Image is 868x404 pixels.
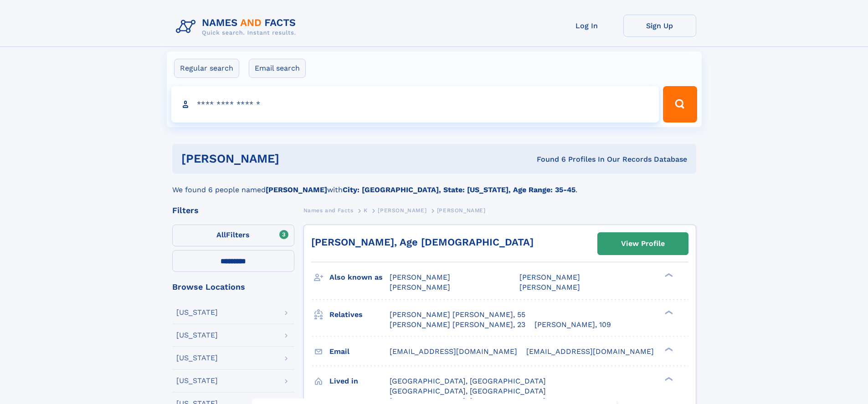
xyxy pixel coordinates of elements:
img: Logo Names and Facts [172,15,303,39]
a: Sign Up [623,15,696,37]
a: [PERSON_NAME] [378,205,426,216]
span: [PERSON_NAME] [519,283,580,291]
a: View Profile [598,233,688,255]
div: ❯ [663,376,673,382]
b: City: [GEOGRAPHIC_DATA], State: [US_STATE], Age Range: 35-45 [343,185,575,194]
div: Filters [172,206,294,215]
span: [GEOGRAPHIC_DATA], [GEOGRAPHIC_DATA] [390,387,546,395]
span: [PERSON_NAME] [437,207,486,214]
div: [US_STATE] [176,377,218,384]
h3: Lived in [329,373,390,389]
a: Names and Facts [303,205,354,216]
a: [PERSON_NAME] [PERSON_NAME], 55 [390,310,525,320]
button: Search Button [663,86,697,123]
span: [PERSON_NAME] [390,273,450,281]
span: [PERSON_NAME] [519,273,580,281]
div: Found 6 Profiles In Our Records Database [408,154,687,164]
label: Email search [249,59,306,78]
label: Regular search [174,59,239,78]
a: [PERSON_NAME] [PERSON_NAME], 23 [390,320,525,330]
span: [PERSON_NAME] [390,283,450,291]
div: View Profile [621,233,665,254]
a: [PERSON_NAME], Age [DEMOGRAPHIC_DATA] [311,236,534,248]
span: [PERSON_NAME] [378,207,426,214]
span: All [216,230,226,239]
span: K [364,207,368,214]
a: Log In [550,15,623,37]
a: [PERSON_NAME], 109 [534,320,611,330]
h3: Also known as [329,270,390,285]
h3: Relatives [329,307,390,322]
h1: [PERSON_NAME] [181,153,408,164]
input: search input [171,86,659,123]
div: Browse Locations [172,283,294,291]
div: ❯ [663,272,673,278]
div: We found 6 people named with . [172,174,696,195]
div: ❯ [663,346,673,352]
h3: Email [329,344,390,359]
div: [US_STATE] [176,354,218,362]
div: ❯ [663,309,673,315]
label: Filters [172,225,294,246]
span: [GEOGRAPHIC_DATA], [GEOGRAPHIC_DATA] [390,377,546,385]
span: [EMAIL_ADDRESS][DOMAIN_NAME] [390,347,517,356]
span: [EMAIL_ADDRESS][DOMAIN_NAME] [526,347,654,356]
div: [US_STATE] [176,332,218,339]
div: [US_STATE] [176,309,218,316]
b: [PERSON_NAME] [266,185,327,194]
a: K [364,205,368,216]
